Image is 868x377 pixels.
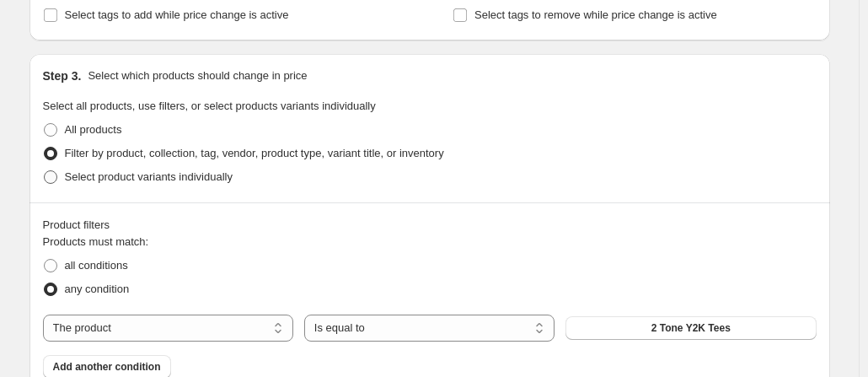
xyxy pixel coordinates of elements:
[651,321,731,335] span: 2 Tone Y2K Tees
[65,147,444,159] span: Filter by product, collection, tag, vendor, product type, variant title, or inventory
[65,170,233,183] span: Select product variants individually
[43,217,817,234] div: Product filters
[65,123,122,136] span: All products
[53,360,161,374] span: Add another condition
[565,316,816,340] button: 2 Tone Y2K Tees
[43,67,82,84] h2: Step 3.
[43,100,376,112] span: Select all products, use filters, or select products variants individually
[88,67,307,84] p: Select which products should change in price
[65,259,128,272] span: all conditions
[43,235,149,248] span: Products must match:
[65,8,289,21] span: Select tags to add while price change is active
[474,8,717,21] span: Select tags to remove while price change is active
[65,283,130,295] span: any condition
